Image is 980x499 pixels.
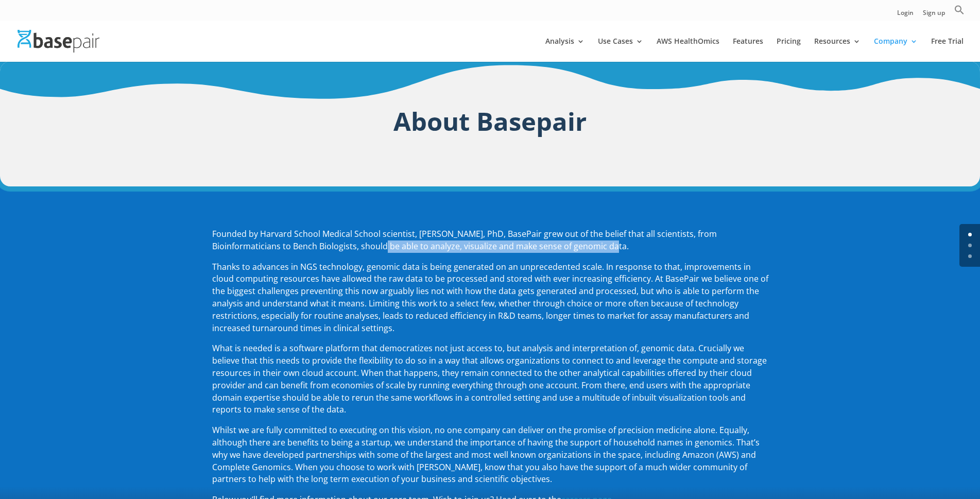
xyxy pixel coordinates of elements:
[212,424,760,485] span: Whilst we are fully committed to executing on this vision, no one company can deliver on the prom...
[874,38,918,62] a: Company
[814,38,861,62] a: Resources
[18,30,99,52] img: Basepair
[931,38,964,62] a: Free Trial
[968,254,972,258] a: 2
[897,10,914,21] a: Login
[923,10,945,21] a: Sign up
[598,38,643,62] a: Use Cases
[968,244,972,247] a: 1
[954,5,965,21] a: Search Icon Link
[733,38,763,62] a: Features
[545,38,584,62] a: Analysis
[968,233,972,236] a: 0
[212,261,768,334] span: Thanks to advances in NGS technology, genomic data is being generated on an unprecedented scale. ...
[657,38,719,62] a: AWS HealthOmics
[212,103,768,145] h1: About Basepair
[954,5,965,15] svg: Search
[777,38,801,62] a: Pricing
[212,228,768,261] p: Founded by Harvard School Medical School scientist, [PERSON_NAME], PhD, BasePair grew out of the ...
[782,425,968,487] iframe: Drift Widget Chat Controller
[212,342,768,424] p: What is needed is a software platform that democratizes not just access to, but analysis and inte...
